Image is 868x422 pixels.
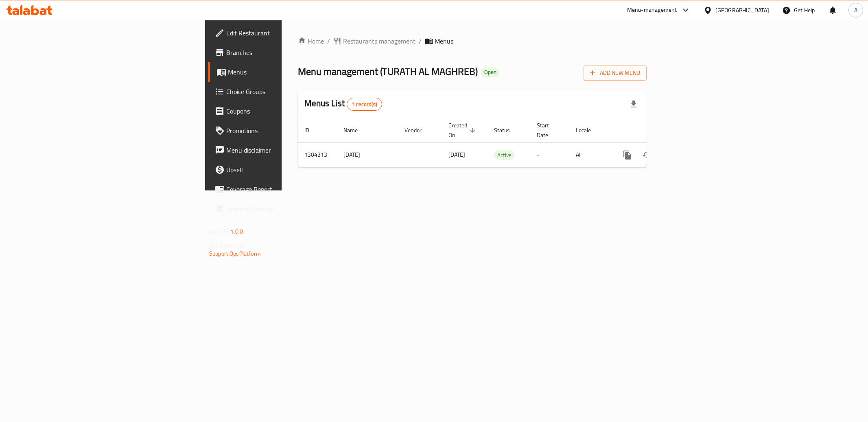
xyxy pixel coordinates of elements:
a: Edit Restaurant [208,23,350,43]
span: Branches [226,48,343,57]
a: Menu disclaimer [208,140,350,160]
span: 1.0.0 [230,226,243,237]
span: Start Date [537,120,560,140]
span: Active [494,151,515,160]
span: Get support on: [209,240,247,251]
span: Locale [576,125,601,135]
nav: breadcrumb [298,36,647,46]
span: Coupons [226,106,343,116]
a: Restaurants management [333,36,415,46]
a: Branches [208,43,350,62]
span: ID [304,125,320,135]
span: Coverage Report [226,184,343,194]
div: [GEOGRAPHIC_DATA] [715,6,769,15]
h2: Menus List [304,97,382,111]
td: - [530,142,569,167]
li: / [419,36,422,46]
span: Restaurants management [343,36,415,46]
span: Menu disclaimer [226,145,343,155]
span: [DATE] [448,149,465,160]
table: enhanced table [298,118,702,168]
td: [DATE] [337,142,398,167]
a: Support.OpsPlatform [209,248,261,259]
a: Promotions [208,121,350,140]
th: Actions [611,118,702,143]
a: Grocery Checklist [208,199,350,219]
a: Upsell [208,160,350,179]
span: Vendor [404,125,432,135]
div: Export file [624,94,643,114]
span: 1 record(s) [347,101,382,108]
a: Menus [208,62,350,82]
span: Choice Groups [226,87,343,96]
span: Promotions [226,126,343,136]
span: Version: [209,226,229,237]
span: Created On [448,120,478,140]
span: Menus [228,67,343,77]
span: Status [494,125,520,135]
span: Menus [435,36,453,46]
span: A [854,6,857,15]
button: more [618,145,637,165]
span: Upsell [226,165,343,175]
a: Coverage Report [208,179,350,199]
div: Menu-management [627,5,677,15]
span: Name [343,125,368,135]
span: Open [481,69,500,76]
a: Coupons [208,101,350,121]
span: Add New Menu [590,68,640,78]
button: Add New Menu [584,66,647,81]
span: Grocery Checklist [226,204,343,214]
span: Edit Restaurant [226,28,343,38]
div: Total records count [347,98,382,111]
button: Change Status [637,145,657,165]
div: Open [481,68,500,77]
span: Menu management ( TURATH AL MAGHREB ) [298,62,478,81]
a: Choice Groups [208,82,350,101]
td: All [569,142,611,167]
